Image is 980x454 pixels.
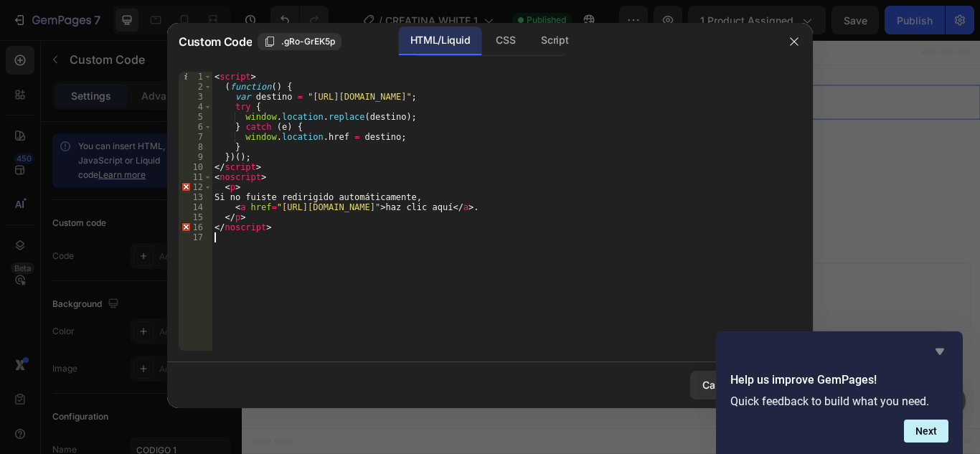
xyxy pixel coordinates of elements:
div: CODIGO 1 [18,32,64,45]
div: 10 [179,162,212,172]
button: Next question [904,420,948,443]
div: 3 [179,92,212,102]
div: Choose templates [276,285,363,300]
div: Help us improve GemPages! [730,343,948,443]
div: 8 [179,142,212,152]
div: HTML/Liquid [399,27,481,55]
span: Custom Code [179,33,252,50]
div: CSS [484,27,527,55]
div: 11 [179,172,212,182]
div: 16 [179,222,212,232]
div: Generate layout [389,285,464,300]
div: Script [529,27,580,55]
span: then drag & drop elements [483,303,590,316]
div: 5 [179,112,212,122]
button: Cancel [690,371,748,399]
div: 6 [179,122,212,132]
div: Add blank section [494,285,581,300]
p: Quick feedback to build what you need. [730,394,948,408]
div: 7 [179,132,212,142]
div: 2 [179,82,212,92]
button: .gRo-GrEK5p [258,33,341,50]
div: 14 [179,202,212,212]
span: inspired by CRO experts [269,303,367,316]
div: 4 [179,102,212,112]
div: 12 [179,182,212,192]
span: from URL or image [387,303,463,316]
div: 15 [179,212,212,222]
h2: Help us improve GemPages! [730,372,948,389]
div: 13 [179,192,212,202]
span: .gRo-GrEK5p [281,35,335,48]
div: 9 [179,152,212,162]
div: 17 [179,232,212,242]
span: Add section [397,252,465,268]
button: Hide survey [931,343,948,360]
div: Cancel [702,377,735,392]
div: 1 [179,72,212,82]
